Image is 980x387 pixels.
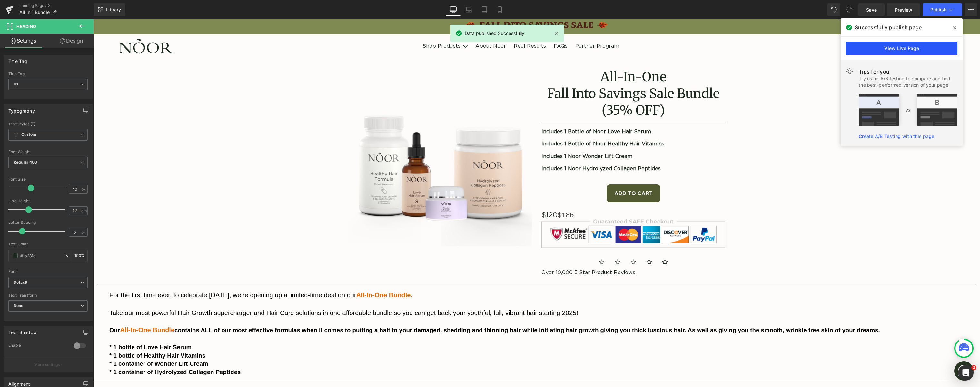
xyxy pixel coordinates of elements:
button: Undo [827,3,840,16]
span: Save [866,6,877,13]
p: Over 10,000 5 Star Product Reviews [448,250,632,256]
span: Preview [895,6,912,13]
button: Publish [923,3,962,16]
b: Regular 400 [14,160,37,164]
span: Take our most powerful Hair Growth supercharger and Hair Care solutions in one affordable bundle ... [16,290,485,297]
span: em [81,209,87,213]
span: px [81,187,87,191]
strong: Includes 1 Bottle of Noor Healthy Hair Vitamins [448,122,571,127]
div: Line Height [8,199,88,203]
a: About Noor [382,24,413,29]
div: Font Weight [8,150,88,154]
a: Tablet [477,3,492,16]
span: * 1 container of Wonder Lift Cream [16,341,115,348]
span: All In 1 Bundle [19,10,50,15]
span: Take Hair Quiz [788,24,826,30]
a: Design [48,34,95,48]
a: FAQs [460,24,474,29]
div: Typography [8,104,35,114]
div: Text Color [8,242,88,246]
div: Font Size [8,177,88,182]
input: Color [20,252,62,259]
span: * 1 bottle of Love Hair Serum [16,324,98,331]
span: For the first time ever, to celebrate [DATE], we’re opening up a limited-time deal on our [16,272,263,279]
strong: Includes 1 Bottle of Noor Love Hair Serum [448,110,558,115]
a: New Library [94,3,125,16]
span: 2 [971,365,976,370]
span: Heading [16,24,36,29]
a: Desktop [446,3,461,16]
div: Text Shadow [8,326,37,335]
button: Add To Cart [513,165,567,183]
div: Enable [8,343,67,350]
img: Noor Hair [26,20,80,34]
h1: (35% OFF) [448,83,632,99]
span: All-In-One Bundle [27,307,81,314]
button: Redo [843,3,856,16]
div: Alignment [8,378,30,387]
div: Text Styles [8,121,88,126]
span: Data published Successfully. [465,30,526,37]
b: H1 [14,82,18,86]
span: All-In-One Bundle. [263,272,319,279]
div: Letter Spacing [8,220,88,225]
img: tip.png [859,94,957,126]
b: None [14,303,24,308]
img: light.svg [846,68,854,75]
div: Messenger Dummy Widget [861,342,880,361]
span: Our [16,307,27,314]
span: Publish [930,7,946,12]
button: More settings [4,357,92,372]
span: * 1 bottle of Healthy Hair Vitamins [16,333,112,340]
a: Partner Program [482,24,526,29]
a: Create A/B Testing with this page [859,134,934,139]
div: Try using A/B testing to compare and find the best-performed version of your page. [859,75,957,88]
span: * 1 container of Hydrolyzed Collagen Peptides [16,349,147,356]
div: Title Tag [8,72,88,76]
div: Title Tag [8,55,27,64]
a: Shop Products [329,24,370,30]
a: Laptop [461,3,477,16]
a: Take Hair Quiz [777,21,836,34]
a: Noor Hair [24,17,83,37]
div: % [72,250,87,262]
span: contains ALL of our most effective formulas when it comes to putting a halt to your damaged, shed... [81,307,787,314]
div: Text Transform [8,293,88,298]
span: Library [106,7,121,13]
div: Font [8,269,88,274]
div: Tips for you [859,68,957,75]
a: Real Results [421,24,453,29]
span: Successfully publish page [855,24,922,31]
strong: Includes 1 Noor Hydrolyzed Collagen Peptides [448,147,568,152]
span: px [81,230,87,234]
a: View Live Page [846,42,957,55]
a: Mobile [492,3,508,16]
a: Preview [887,3,920,16]
i: Default [14,280,27,285]
a: Landing Pages [19,3,94,8]
strong: Includes 1 Noor Wonder Lift Cream [448,134,539,140]
button: More [965,3,977,16]
b: Custom [21,132,36,137]
iframe: Intercom live chat [958,365,974,381]
p: More settings [34,362,60,368]
img: sale [372,1,514,12]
